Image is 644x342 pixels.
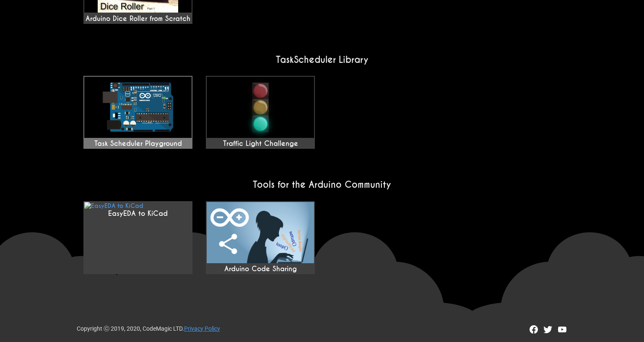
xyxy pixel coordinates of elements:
[207,265,314,273] div: Arduino Code Sharing
[206,201,315,274] a: Arduino Code Sharing
[77,324,220,335] div: Copyright ⓒ 2019, 2020, CodeMagic LTD.
[84,210,192,218] div: EasyEDA to KiCad
[84,202,143,210] img: EasyEDA to KiCad
[83,76,192,149] a: Task Scheduler Playground
[207,202,314,263] img: EasyEDA to KiCad
[84,140,192,148] div: Task Scheduler Playground
[184,325,220,332] a: Privacy Policy
[207,140,314,148] div: Traffic Light Challenge
[77,179,567,190] h2: Tools for the Arduino Community
[207,77,314,138] img: Traffic Light Challenge
[83,201,192,274] a: EasyEDA to KiCad
[206,76,315,149] a: Traffic Light Challenge
[84,77,192,138] img: Task Scheduler Playground
[77,54,567,65] h2: TaskScheduler Library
